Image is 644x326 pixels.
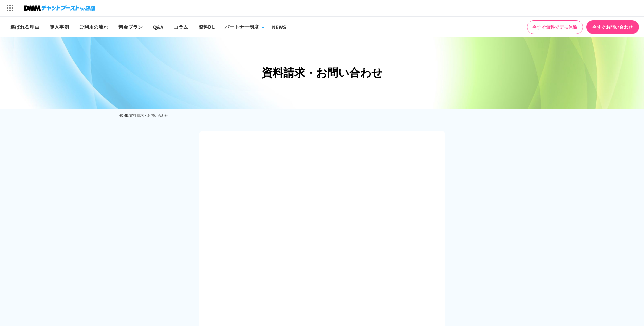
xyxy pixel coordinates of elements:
[44,17,74,37] a: 導入事例
[113,17,148,37] a: 料金プラン
[148,17,169,37] a: Q&A
[118,64,526,81] h1: 資料請求・お問い合わせ
[586,20,639,34] a: 今すぐお問い合わせ
[128,111,130,119] li: /
[267,17,291,37] a: NEWS
[118,113,128,118] a: HOME
[169,17,194,37] a: コラム
[194,17,220,37] a: 資料DL
[1,1,18,15] img: サービス
[5,17,44,37] a: 選ばれる理由
[74,17,113,37] a: ご利用の流れ
[24,3,95,13] img: チャットブーストfor店舗
[527,20,583,34] a: 今すぐ無料でデモ体験
[225,23,259,30] div: パートナー制度
[130,111,168,119] li: 資料請求・お問い合わせ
